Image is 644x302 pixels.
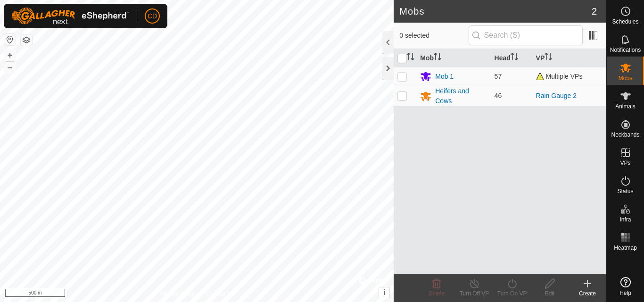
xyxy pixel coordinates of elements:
[4,62,16,73] button: –
[399,31,468,41] span: 0 selected
[617,188,633,194] span: Status
[21,34,32,46] button: Map Layers
[4,49,16,61] button: +
[619,290,631,296] span: Help
[11,8,129,24] img: Gallagher Logo
[435,86,487,106] div: Heifers and Cows
[619,217,631,222] span: Infra
[612,19,638,24] span: Schedules
[569,289,606,298] div: Create
[531,289,569,298] div: Edit
[545,54,552,62] p-sorticon: Activate to sort
[607,273,644,300] a: Help
[495,92,502,99] span: 46
[491,49,532,67] th: Head
[399,6,592,17] h2: Mobs
[536,92,577,99] a: Rain Gauge 2
[206,290,234,298] a: Contact Us
[379,287,389,298] button: i
[495,73,502,80] span: 57
[383,288,385,296] span: i
[511,54,518,62] p-sorticon: Activate to sort
[615,104,636,109] span: Animals
[592,4,597,18] span: 2
[455,289,493,298] div: Turn Off VP
[620,160,630,166] span: VPs
[532,49,606,67] th: VP
[407,54,414,62] p-sorticon: Activate to sort
[469,25,583,45] input: Search (S)
[160,290,195,298] a: Privacy Policy
[416,49,490,67] th: Mob
[536,73,583,80] span: Multiple VPs
[4,34,16,45] button: Reset Map
[614,245,637,251] span: Heatmap
[434,54,441,62] p-sorticon: Activate to sort
[611,132,639,138] span: Neckbands
[493,289,531,298] div: Turn On VP
[148,11,157,21] span: CD
[435,72,454,82] div: Mob 1
[619,75,632,81] span: Mobs
[610,47,641,53] span: Notifications
[429,290,445,297] span: Delete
